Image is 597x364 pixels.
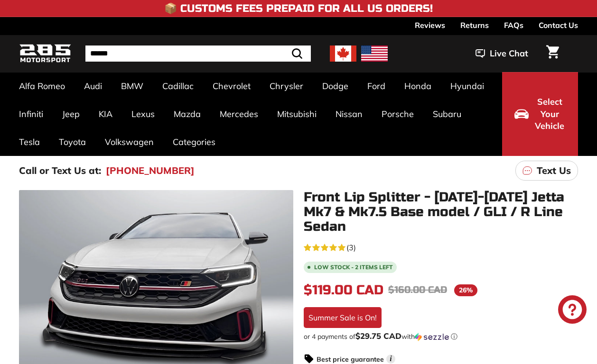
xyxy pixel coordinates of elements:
a: Mazda [164,100,210,128]
a: Dodge [313,72,358,100]
a: Mitsubishi [268,100,326,128]
a: Reviews [415,17,445,33]
a: BMW [112,72,153,100]
img: Logo_285_Motorsport_areodynamics_components [19,43,71,65]
p: Call or Text Us at: [19,164,101,178]
a: KIA [89,100,122,128]
a: Audi [75,72,112,100]
a: Alfa Romeo [9,72,75,100]
p: Text Us [537,164,571,178]
inbox-online-store-chat: Shopify online store chat [555,295,589,326]
a: Jeep [53,100,89,128]
a: FAQs [504,17,523,33]
a: Contact Us [539,17,578,33]
a: Chrysler [260,72,313,100]
img: Sezzle [415,333,449,341]
a: [PHONE_NUMBER] [106,164,195,178]
span: Low stock - 2 items left [314,264,393,270]
a: Mercedes [210,100,268,128]
span: $160.00 CAD [388,284,447,296]
span: 26% [454,284,477,296]
a: Toyota [49,128,95,156]
a: Porsche [372,100,423,128]
a: Categories [163,128,225,156]
a: Cart [541,37,565,70]
span: $29.75 CAD [355,331,401,341]
span: Select Your Vehicle [533,96,566,132]
h1: Front Lip Splitter - [DATE]-[DATE] Jetta Mk7 & Mk7.5 Base model / GLI / R Line Sedan [304,190,578,234]
span: $119.00 CAD [304,282,383,298]
a: Infiniti [9,100,53,128]
a: 5.0 rating (3 votes) [304,241,578,253]
a: Lexus [122,100,164,128]
span: (3) [346,242,356,253]
div: or 4 payments of with [304,332,578,341]
a: Subaru [423,100,471,128]
a: Ford [358,72,395,100]
button: Select Your Vehicle [502,72,578,156]
a: Chevrolet [203,72,260,100]
span: i [386,355,395,364]
a: Cadillac [153,72,203,100]
span: Live Chat [490,47,528,60]
a: Nissan [326,100,372,128]
h4: 📦 Customs Fees Prepaid for All US Orders! [164,3,433,14]
a: Volkswagen [95,128,163,156]
strong: Best price guarantee [317,355,384,364]
a: Returns [460,17,489,33]
a: Hyundai [441,72,494,100]
div: or 4 payments of$29.75 CADwithSezzle Click to learn more about Sezzle [304,332,578,341]
a: Text Us [515,161,578,181]
a: Tesla [9,128,49,156]
div: Summer Sale is On! [304,307,382,328]
input: Search [85,45,311,62]
a: Honda [395,72,441,100]
button: Live Chat [463,42,541,65]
